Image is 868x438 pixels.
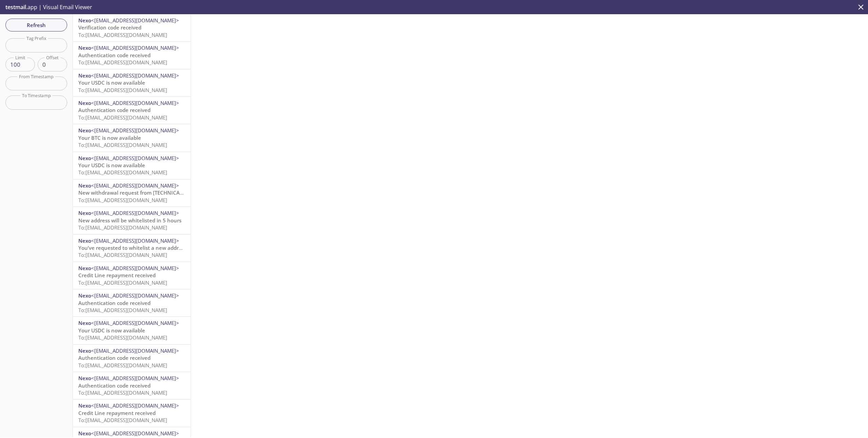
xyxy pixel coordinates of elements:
div: Nexo<[EMAIL_ADDRESS][DOMAIN_NAME]>Authentication code receivedTo:[EMAIL_ADDRESS][DOMAIN_NAME] [73,42,191,69]
span: Nexo [78,155,91,161]
div: Nexo<[EMAIL_ADDRESS][DOMAIN_NAME]>Verification code receivedTo:[EMAIL_ADDRESS][DOMAIN_NAME] [73,14,191,41]
span: Nexo [78,17,91,24]
span: Refresh [11,21,62,29]
span: Nexo [78,127,91,134]
span: To: [EMAIL_ADDRESS][DOMAIN_NAME] [78,87,167,93]
span: You’ve requested to whitelist a new address [78,244,186,251]
span: To: [EMAIL_ADDRESS][DOMAIN_NAME] [78,307,167,313]
span: To: [EMAIL_ADDRESS][DOMAIN_NAME] [78,417,167,423]
span: <[EMAIL_ADDRESS][DOMAIN_NAME]> [91,44,179,51]
span: To: [EMAIL_ADDRESS][DOMAIN_NAME] [78,31,167,38]
span: Nexo [78,292,91,299]
span: <[EMAIL_ADDRESS][DOMAIN_NAME]> [91,100,179,106]
span: Nexo [78,347,91,354]
span: Authentication code received [78,107,151,113]
div: Nexo<[EMAIL_ADDRESS][DOMAIN_NAME]>Authentication code receivedTo:[EMAIL_ADDRESS][DOMAIN_NAME] [73,345,191,372]
span: Nexo [78,265,91,271]
span: Nexo [78,210,91,216]
span: To: [EMAIL_ADDRESS][DOMAIN_NAME] [78,59,167,66]
span: Nexo [78,375,91,381]
span: Your BTC is now available [78,134,141,141]
span: To: [EMAIL_ADDRESS][DOMAIN_NAME] [78,224,167,231]
div: Nexo<[EMAIL_ADDRESS][DOMAIN_NAME]>Credit Line repayment receivedTo:[EMAIL_ADDRESS][DOMAIN_NAME] [73,262,191,289]
span: <[EMAIL_ADDRESS][DOMAIN_NAME]> [91,292,179,299]
span: <[EMAIL_ADDRESS][DOMAIN_NAME]> [91,182,179,189]
span: To: [EMAIL_ADDRESS][DOMAIN_NAME] [78,141,167,148]
span: To: [EMAIL_ADDRESS][DOMAIN_NAME] [78,114,167,121]
span: New withdrawal request from [TECHNICAL_ID] - [DATE] 09:08:21 (CET) [78,189,248,196]
span: Nexo [78,44,91,51]
span: Your USDC is now available [78,79,145,86]
div: Nexo<[EMAIL_ADDRESS][DOMAIN_NAME]>New address will be whitelisted in 5 hoursTo:[EMAIL_ADDRESS][DO... [73,207,191,234]
button: Refresh [5,19,67,31]
div: Nexo<[EMAIL_ADDRESS][DOMAIN_NAME]>Your BTC is now availableTo:[EMAIL_ADDRESS][DOMAIN_NAME] [73,124,191,151]
div: Nexo<[EMAIL_ADDRESS][DOMAIN_NAME]>Authentication code receivedTo:[EMAIL_ADDRESS][DOMAIN_NAME] [73,372,191,399]
span: Nexo [78,402,91,409]
span: Nexo [78,72,91,79]
span: Authentication code received [78,300,151,306]
span: Nexo [78,320,91,326]
span: <[EMAIL_ADDRESS][DOMAIN_NAME]> [91,402,179,409]
span: <[EMAIL_ADDRESS][DOMAIN_NAME]> [91,430,179,437]
span: Nexo [78,182,91,189]
span: testmail [5,3,26,11]
span: <[EMAIL_ADDRESS][DOMAIN_NAME]> [91,237,179,244]
span: Credit Line repayment received [78,410,156,416]
span: Nexo [78,237,91,244]
span: Your USDC is now available [78,162,145,169]
span: Nexo [78,430,91,437]
div: Nexo<[EMAIL_ADDRESS][DOMAIN_NAME]>Your USDC is now availableTo:[EMAIL_ADDRESS][DOMAIN_NAME] [73,317,191,344]
span: <[EMAIL_ADDRESS][DOMAIN_NAME]> [91,320,179,326]
div: Nexo<[EMAIL_ADDRESS][DOMAIN_NAME]>Credit Line repayment receivedTo:[EMAIL_ADDRESS][DOMAIN_NAME] [73,399,191,426]
span: Verification code received [78,24,141,31]
span: Authentication code received [78,382,151,389]
span: Authentication code received [78,354,151,361]
span: To: [EMAIL_ADDRESS][DOMAIN_NAME] [78,362,167,369]
span: <[EMAIL_ADDRESS][DOMAIN_NAME]> [91,210,179,216]
span: <[EMAIL_ADDRESS][DOMAIN_NAME]> [91,127,179,134]
span: <[EMAIL_ADDRESS][DOMAIN_NAME]> [91,155,179,161]
span: To: [EMAIL_ADDRESS][DOMAIN_NAME] [78,279,167,286]
span: <[EMAIL_ADDRESS][DOMAIN_NAME]> [91,375,179,381]
span: <[EMAIL_ADDRESS][DOMAIN_NAME]> [91,347,179,354]
div: Nexo<[EMAIL_ADDRESS][DOMAIN_NAME]>New withdrawal request from [TECHNICAL_ID] - [DATE] 09:08:21 (C... [73,179,191,206]
span: To: [EMAIL_ADDRESS][DOMAIN_NAME] [78,251,167,258]
div: Nexo<[EMAIL_ADDRESS][DOMAIN_NAME]>You’ve requested to whitelist a new addressTo:[EMAIL_ADDRESS][D... [73,235,191,262]
span: <[EMAIL_ADDRESS][DOMAIN_NAME]> [91,17,179,24]
div: Nexo<[EMAIL_ADDRESS][DOMAIN_NAME]>Your USDC is now availableTo:[EMAIL_ADDRESS][DOMAIN_NAME] [73,152,191,179]
div: Nexo<[EMAIL_ADDRESS][DOMAIN_NAME]>Authentication code receivedTo:[EMAIL_ADDRESS][DOMAIN_NAME] [73,97,191,124]
span: To: [EMAIL_ADDRESS][DOMAIN_NAME] [78,197,167,203]
span: Your USDC is now available [78,327,145,334]
span: Authentication code received [78,52,151,59]
span: <[EMAIL_ADDRESS][DOMAIN_NAME]> [91,265,179,271]
span: To: [EMAIL_ADDRESS][DOMAIN_NAME] [78,389,167,396]
div: Nexo<[EMAIL_ADDRESS][DOMAIN_NAME]>Your USDC is now availableTo:[EMAIL_ADDRESS][DOMAIN_NAME] [73,69,191,96]
span: New address will be whitelisted in 5 hours [78,217,181,224]
span: To: [EMAIL_ADDRESS][DOMAIN_NAME] [78,169,167,176]
span: To: [EMAIL_ADDRESS][DOMAIN_NAME] [78,334,167,341]
span: <[EMAIL_ADDRESS][DOMAIN_NAME]> [91,72,179,79]
div: Nexo<[EMAIL_ADDRESS][DOMAIN_NAME]>Authentication code receivedTo:[EMAIL_ADDRESS][DOMAIN_NAME] [73,289,191,316]
span: Credit Line repayment received [78,272,156,279]
span: Nexo [78,100,91,106]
